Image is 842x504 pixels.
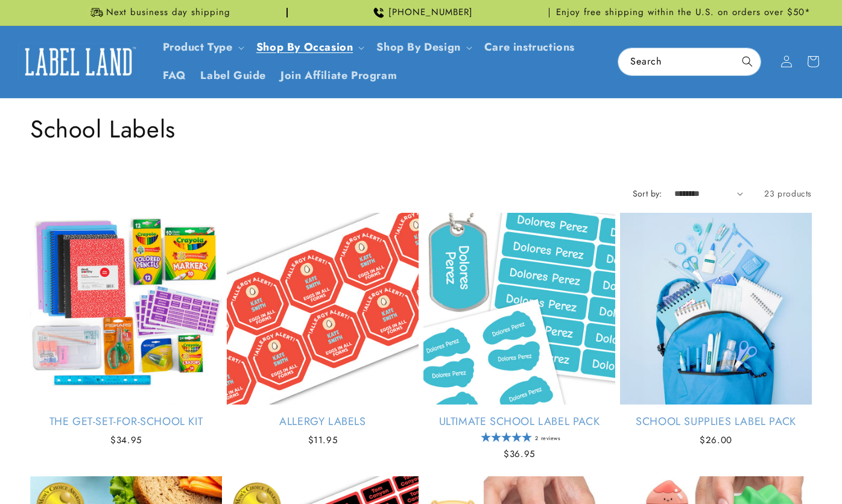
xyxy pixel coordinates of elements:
[734,48,761,75] button: Search
[477,33,582,61] a: Care instructions
[620,415,812,429] a: School Supplies Label Pack
[106,7,230,19] span: Next business day shipping
[163,69,186,83] span: FAQ
[193,61,273,90] a: Label Guide
[163,39,233,55] a: Product Type
[633,187,662,200] label: Sort by:
[18,43,139,80] img: Label Land
[200,69,266,83] span: Label Guide
[388,7,473,19] span: [PHONE_NUMBER]
[589,447,830,492] iframe: Gorgias Floating Chat
[156,33,249,61] summary: Product Type
[156,61,194,90] a: FAQ
[369,33,476,61] summary: Shop By Design
[227,415,419,429] a: Allergy Labels
[484,40,575,54] span: Care instructions
[280,69,397,83] span: Join Affiliate Program
[764,187,812,200] span: 23 products
[423,415,615,429] a: Ultimate School Label Pack
[249,33,370,61] summary: Shop By Occasion
[273,61,404,90] a: Join Affiliate Program
[376,39,460,55] a: Shop By Design
[556,7,811,19] span: Enjoy free shipping within the U.S. on orders over $50*
[30,113,812,145] h1: School Labels
[14,39,144,85] a: Label Land
[30,415,222,429] a: The Get-Set-for-School Kit
[256,40,353,54] span: Shop By Occasion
